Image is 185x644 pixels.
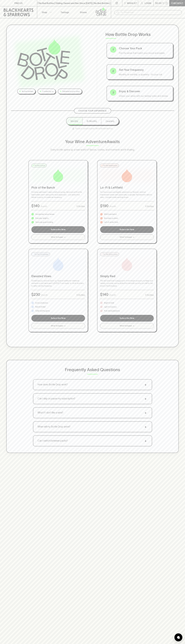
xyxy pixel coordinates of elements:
[144,397,148,401] span: +
[52,258,65,271] img: Elevated Vines
[34,253,49,255] p: For the Connoisseur
[119,46,170,50] p: Choose Your Pack
[38,411,63,414] p: What if I don't like a wine?
[77,293,85,297] p: 6 Bottles
[40,148,145,152] p: Every bottle opens up a new world of flavors, stories, and moments worth sharing.
[133,324,134,327] span: +
[38,439,68,443] p: Can I switch between packs?
[14,2,23,5] p: FIND US
[35,221,53,224] p: Seriously good drinking
[31,315,85,322] button: Subscribe Now
[119,73,170,76] p: Monthly, bi-monthly, or quarterly - it's your call
[103,164,117,167] p: For the Adventurous
[101,117,119,125] button: Quarterly
[119,68,170,72] p: Set Your Frequency
[35,310,50,312] p: Cellar worthy gems
[38,425,70,429] p: When will my Bottle Drop arrive?
[100,234,154,240] button: What To Expect+
[78,109,107,112] p: Choose Your Experience
[104,302,114,304] p: Bright to bold
[119,51,170,55] p: Pick the wines that match your mood and palate
[31,185,85,190] p: Pick of the Bunch
[17,39,70,80] img: Bottle Drop
[31,279,85,287] p: Sometimes you want to dial it up. Special bottles for milestone moments or just because it's [DAT...
[35,306,45,308] p: Rare & limited
[145,205,154,208] p: 6 Bottles
[120,236,132,239] span: What To Expect
[119,94,170,98] p: Unbox your wines with our tasting notes and stories
[120,258,134,271] img: Simply Red
[31,226,85,233] button: Subscribe Now
[120,169,134,182] img: Lo-Fi & Leftfield
[145,293,154,297] p: 6 Bottles
[100,185,154,190] p: Lo-Fi & Leftfield
[38,397,75,400] p: Can I skip or pause my subscription?
[100,274,154,278] p: Simply Red
[34,164,45,167] p: For the Curious
[35,302,48,304] p: Iconic producers
[31,292,40,297] p: $ 230
[166,2,167,4] p: 0
[100,292,108,297] p: $ 140
[65,138,120,145] p: Your Wine Adventure
[107,139,120,144] span: Awaits
[37,6,56,18] button: Shop
[144,383,148,387] span: +
[109,205,116,208] p: /month
[74,6,93,18] a: Stores
[62,90,80,93] p: Delivered to your door
[100,226,154,233] button: Subscribe Now
[31,323,85,329] button: What To Expect+
[171,2,183,5] p: Checkout
[103,253,118,255] p: For Red Wine Lovers
[33,394,152,404] button: Can I skip or pause my subscription?+
[104,217,118,220] p: Boundary pushers
[100,279,154,287] p: The red wine lover's playground. From bright and juicy to deep and velvety, a journey across styl...
[22,90,33,93] p: No bad bottles
[33,436,152,446] button: Can I switch between packs?+
[51,236,63,239] span: What To Expect
[82,117,101,125] button: Bi-Monthly
[61,11,69,14] p: Tastings
[100,203,108,209] p: $ 190
[104,221,118,224] p: Left of center finds
[42,90,53,93] p: Curated by us
[77,205,85,208] p: 6 Bottles
[121,10,180,15] input: Try "Pinot noir"
[104,306,117,308] p: Light to luscious
[110,46,116,53] div: 1
[100,323,154,329] button: What To Expect+
[72,127,113,130] p: Pause or cancel anytime. We're flexible like that.
[33,380,152,390] button: How does Bottle Drop work?+
[144,439,148,443] span: +
[51,324,63,327] span: What To Expect
[177,636,180,639] img: bubble-icon
[41,205,47,208] p: /month
[100,191,154,199] p: For the curious and slightly adventurous. Natural, minimal intervention wines with personality in...
[100,315,154,322] button: Subscribe Now
[38,383,68,386] p: How does Bottle Drop work?
[31,203,40,209] p: $ 140
[110,89,116,96] div: 3
[64,236,65,239] span: +
[110,68,116,74] div: 2
[52,169,65,182] img: Pick of the Bunch
[65,367,120,373] p: Frequently Asked Questions
[31,274,85,278] p: Elevated Vines
[33,422,152,432] button: When will my Bottle Drop arrive?+
[106,31,174,38] p: How Bottle Drop Works
[133,236,134,239] span: +
[104,310,120,312] p: Pure red expressions
[31,234,85,240] button: What To Expect+
[144,411,148,415] span: +
[35,217,49,220] p: Everyday delights
[109,293,116,297] p: /month
[104,213,117,216] p: Wild & wonderful
[56,6,74,18] a: Tastings
[66,117,82,125] button: Monthly
[145,2,151,5] p: Login
[64,324,65,327] span: +
[120,324,132,327] span: What To Expect
[42,11,47,14] p: Shop
[155,2,162,5] p: $0.00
